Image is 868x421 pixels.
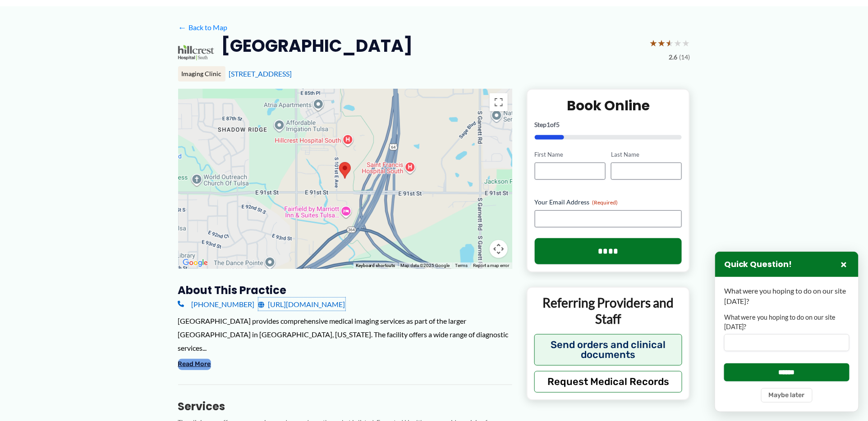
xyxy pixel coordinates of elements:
[592,199,618,206] span: (Required)
[178,21,227,34] a: ←Back to Map
[178,359,211,370] button: Read More
[178,283,512,297] h3: About this practice
[674,35,682,51] span: ★
[547,121,551,128] span: 1
[178,314,512,354] div: [GEOGRAPHIC_DATA] provides comprehensive medical imaging services as part of the larger [GEOGRAPH...
[724,286,850,306] p: What were you hoping to do on our site [DATE]?
[534,371,683,393] button: Request Medical Records
[535,97,682,114] h2: Book Online
[611,150,682,159] label: Last Name
[490,240,508,258] button: Map camera controls
[682,35,690,51] span: ★
[490,93,508,111] button: Toggle fullscreen view
[178,66,225,81] div: Imaging Clinic
[221,35,413,57] h2: [GEOGRAPHIC_DATA]
[556,121,560,128] span: 5
[473,263,510,268] a: Report a map error
[534,294,683,327] p: Referring Providers and Staff
[535,198,682,207] label: Your Email Address
[839,259,850,270] button: Close
[178,23,187,32] span: ←
[658,35,666,51] span: ★
[724,259,792,270] h3: Quick Question!
[650,35,658,51] span: ★
[178,399,512,413] h3: Services
[534,334,683,366] button: Send orders and clinical documents
[401,263,450,268] span: Map data ©2025 Google
[455,263,468,268] a: Terms (opens in new tab)
[356,263,395,269] button: Keyboard shortcuts
[761,388,813,403] button: Maybe later
[180,257,210,269] img: Google
[258,298,345,311] a: [URL][DOMAIN_NAME]
[535,122,682,128] p: Step of
[666,35,674,51] span: ★
[724,313,850,331] label: What were you hoping to do on our site [DATE]?
[178,298,255,311] a: [PHONE_NUMBER]
[680,51,690,63] span: (14)
[669,51,678,63] span: 2.6
[180,257,210,269] a: Open this area in Google Maps (opens a new window)
[535,150,606,159] label: First Name
[229,69,292,78] a: [STREET_ADDRESS]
